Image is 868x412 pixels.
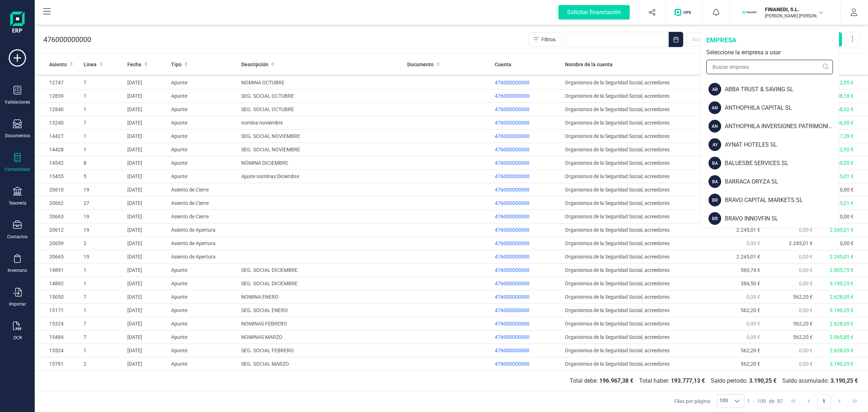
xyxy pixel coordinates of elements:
[168,103,238,116] td: Apunte
[35,130,81,143] td: 14427
[562,344,711,357] td: Organismos de la Seguridad Social, acreedores
[81,210,124,223] td: 19
[565,61,613,68] span: Nombre de la cuenta
[725,85,839,94] div: ABBA TRUST & SAVING SL
[562,290,711,304] td: Organismos de la Seguridad Social, acreedores
[81,103,124,116] td: 1
[562,264,711,277] td: Organismos de la Seguridad Social, acreedores
[81,237,124,250] td: 2
[848,394,861,408] button: Last Page
[124,143,168,156] td: [DATE]
[124,197,168,210] td: [DATE]
[81,197,124,210] td: 27
[35,237,81,250] td: 20659
[495,321,529,327] span: 476000000000
[562,170,711,183] td: Organismos de la Seguridad Social, acreedores
[706,35,833,45] div: empresa
[35,197,81,210] td: 20662
[789,240,813,246] span: 2.245,01 €
[830,294,854,300] span: 2.628,05 €
[168,250,238,264] td: Asiento de Apertura
[124,250,168,264] td: [DATE]
[562,130,711,143] td: Organismos de la Seguridad Social, acreedores
[5,167,30,172] div: Contabilidad
[168,223,238,237] td: Asiento de Apertura
[562,237,711,250] td: Organismos de la Seguridad Social, acreedores
[746,334,760,340] span: 0,00 €
[709,194,721,206] div: BR
[124,357,168,371] td: [DATE]
[81,76,124,89] td: 7
[43,34,91,45] p: 476000000000
[830,200,854,206] span: 2.245,01 €
[124,223,168,237] td: [DATE]
[567,377,636,385] span: Total debe:
[495,361,529,367] span: 476000000000
[81,290,124,304] td: 7
[124,210,168,223] td: [DATE]
[35,170,81,183] td: 15455
[35,264,81,277] td: 14891
[124,237,168,250] td: [DATE]
[742,4,758,20] img: FI
[675,9,694,16] img: Logo de OPS
[124,130,168,143] td: [DATE]
[238,116,404,130] td: nomina noviembre
[717,395,730,408] span: 100
[709,138,721,151] div: AY
[124,76,168,89] td: [DATE]
[168,357,238,371] td: Apunte
[171,61,182,68] span: Tipo
[725,159,839,168] div: BALUESBE SERVICES SL
[833,394,846,408] button: Next Page
[9,301,26,307] div: Importar
[124,183,168,197] td: [DATE]
[124,264,168,277] td: [DATE]
[830,307,854,313] span: 3.190,25 €
[35,156,81,170] td: 14542
[765,6,823,13] p: FINANEDI, S.L.
[529,32,562,47] button: Filtros
[747,398,750,405] span: 1
[779,377,861,385] span: Saldo acumulado:
[827,93,854,99] span: 12.108,18 €
[9,200,26,206] div: Tesorería
[670,1,698,24] button: Logo de OPS
[10,12,25,35] img: Logo Finanedi
[736,254,760,260] span: 2.245,01 €
[35,89,81,103] td: 12839
[669,32,683,47] button: Choose Date
[81,183,124,197] td: 19
[238,103,404,116] td: SEG. SOCIAL OCTUBRE
[495,267,529,273] span: 476000000000
[35,250,81,264] td: 20665
[741,281,760,286] span: 384,50 €
[495,281,529,286] span: 476000000000
[562,210,711,223] td: Organismos de la Seguridad Social, acreedores
[830,361,854,367] span: 3.190,25 €
[827,160,854,166] span: 10.960,55 €
[35,304,81,317] td: 15171
[495,187,529,193] span: 476000000000
[562,143,711,156] td: Organismos de la Seguridad Social, acreedores
[168,116,238,130] td: Apunte
[238,304,404,317] td: SEG. SOCIAL ENERO
[495,106,529,112] span: 476000000000
[799,267,813,273] span: 0,00 €
[725,140,839,149] div: AYNAT HOTELES SL
[35,183,81,197] td: 20610
[827,147,854,152] span: 12.742,92 €
[562,223,711,237] td: Organismos de la Seguridad Social, acreedores
[168,277,238,290] td: Apunte
[238,357,404,371] td: SEG. SOCIAL MARZO
[238,290,404,304] td: NOMINA ENERO
[495,80,529,85] span: 476000000000
[769,398,774,405] span: de
[817,394,831,408] button: Page 1
[562,250,711,264] td: Organismos de la Seguridad Social, acreedores
[495,214,529,219] span: 476000000000
[793,334,813,340] span: 562,20 €
[741,348,760,353] span: 562,20 €
[49,61,67,68] span: Asiento
[599,377,633,384] b: 196.967,38 €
